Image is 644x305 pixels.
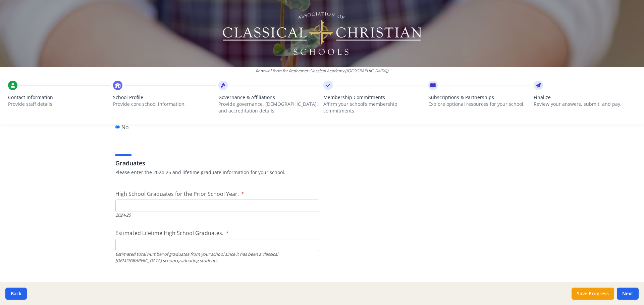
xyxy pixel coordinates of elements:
[218,94,321,101] span: Governance & Affiliations
[113,101,215,107] p: Provide core school information.
[115,190,239,198] span: High School Graduates for the Prior School Year.
[8,94,110,101] span: Contact Information
[115,229,223,237] span: Estimated Lifetime High School Graduates.
[534,101,636,107] p: Review your answers, submit, and pay.
[572,288,614,300] button: Save Progress
[8,101,110,107] p: Provide staff details.
[323,94,426,101] span: Membership Commitments
[5,288,27,300] button: Back
[534,94,636,101] span: Finalize
[113,94,215,101] span: School Profile
[222,10,423,57] img: Logo
[323,101,426,114] p: Affirm your school’s membership commitments.
[428,101,531,107] p: Explore optional resources for your school.
[218,101,321,114] p: Provide governance, [DEMOGRAPHIC_DATA], and accreditation details.
[115,251,319,264] div: Estimated total number of graduates from your school since it has been a classical [DEMOGRAPHIC_D...
[115,212,319,218] div: 2024-25
[115,169,529,176] p: Please enter the 2024-25 and lifetime graduate information for your school.
[617,288,639,300] button: Next
[115,158,529,168] h3: Graduates
[428,94,531,101] span: Subscriptions & Partnerships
